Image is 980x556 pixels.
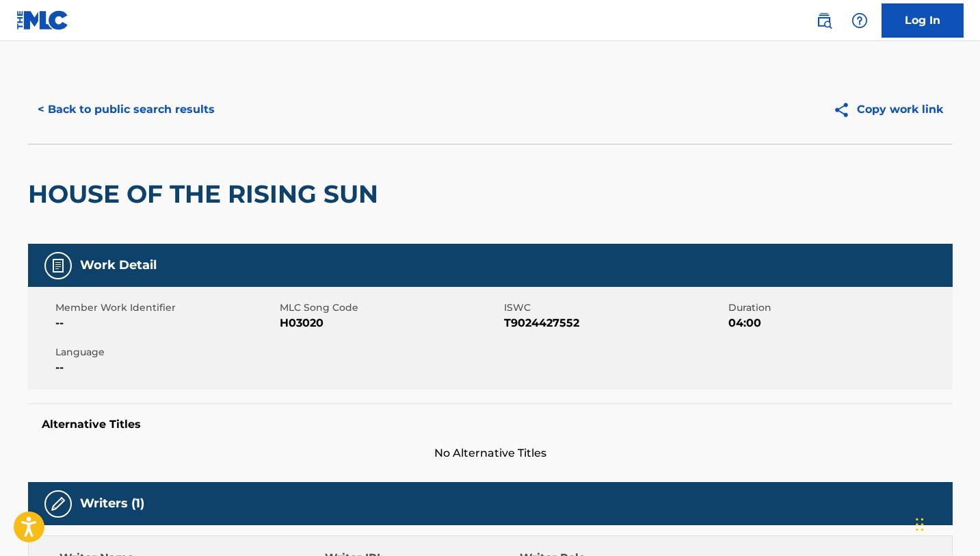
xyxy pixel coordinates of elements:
[28,445,953,462] span: No Alternative Titles
[851,12,868,29] img: help
[816,12,832,29] img: search
[28,179,385,210] h2: HOUSE OF THE RISING SUN
[50,257,66,274] img: Work Detail
[55,315,276,331] span: --
[55,359,276,376] span: --
[280,301,501,315] span: MLC Song Code
[916,504,924,545] div: Drag
[504,315,725,331] span: T9024427552
[28,92,224,127] button: < Back to public search results
[810,7,838,34] a: Public Search
[280,315,501,331] span: H03020
[80,496,144,511] h5: Writers (1)
[882,3,964,38] a: Log In
[504,301,725,315] span: ISWC
[912,490,980,556] iframe: Chat Widget
[728,315,949,331] span: 04:00
[42,418,939,431] h5: Alternative Titles
[16,10,69,30] img: MLC Logo
[833,101,857,118] img: Copy work link
[50,496,66,512] img: Writers
[728,301,949,315] span: Duration
[55,301,276,315] span: Member Work Identifier
[80,257,157,273] h5: Work Detail
[823,92,953,127] button: Copy work link
[55,345,276,359] span: Language
[846,7,873,34] div: Help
